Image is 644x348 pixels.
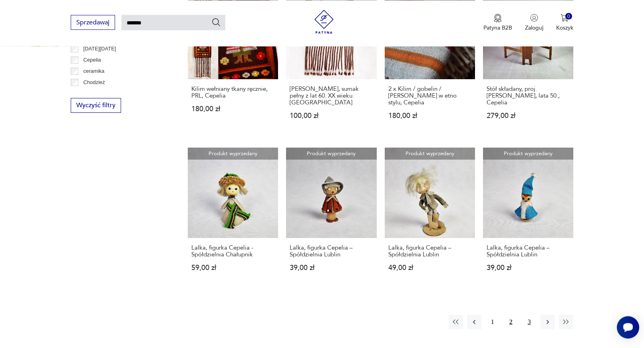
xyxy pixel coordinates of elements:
img: Patyna - sklep z meblami i dekoracjami vintage [312,10,336,34]
p: Ćmielów [83,89,103,98]
img: Ikonka użytkownika [530,14,538,22]
img: Ikona koszyka [561,14,568,22]
h3: Lalka, figurka Cepelia – Spółdzielnia Lublin [388,244,471,258]
a: Produkt wyprzedanyLalka, figurka Cepelia - Spółdzielnia ChałupnikLalka, figurka Cepelia - Spółdzi... [188,148,278,287]
h3: Lalka, figurka Cepelia – Spółdzielnia Lublin [290,244,373,258]
p: Koszyk [556,24,573,31]
p: 59,00 zł [191,264,274,271]
h3: Kilim wełniany tkany ręcznie, PRL, Cepelia [191,86,274,99]
iframe: Smartsupp widget button [617,316,639,338]
button: Szukaj [211,17,221,27]
button: 1 [485,315,500,329]
h3: Stół składany, proj. [PERSON_NAME], lata 50., Cepelia [487,86,570,106]
button: Patyna B2B [483,14,512,31]
img: Ikona medalu [494,14,502,22]
h3: Lalka, figurka Cepelia - Spółdzielnia Chałupnik [191,244,274,258]
p: Zaloguj [525,24,543,31]
p: 180,00 zł [191,106,274,112]
button: 0Koszyk [556,14,573,31]
p: [DATE][DATE] [83,44,116,53]
button: Wyczyść filtry [71,98,121,113]
p: 49,00 zł [388,264,471,271]
p: ceramika [83,67,105,76]
p: 279,00 zł [487,112,570,119]
button: Zaloguj [525,14,543,31]
a: Ikona medaluPatyna B2B [483,14,512,31]
p: 39,00 zł [487,264,570,271]
a: Sprzedawaj [71,20,115,26]
p: 39,00 zł [290,264,373,271]
p: Patyna B2B [483,24,512,31]
button: 3 [522,315,537,329]
button: 2 [504,315,518,329]
p: Cepelia [83,56,101,64]
div: 0 [565,13,572,20]
a: Produkt wyprzedanyLalka, figurka Cepelia – Spółdzielnia LublinLalka, figurka Cepelia – Spółdzieln... [483,148,573,287]
h3: Lalka, figurka Cepelia – Spółdzielnia Lublin [487,244,570,258]
p: 180,00 zł [388,112,471,119]
p: Chodzież [83,78,105,87]
h3: [PERSON_NAME], sumak pełny z lat 60. XX wieku. [GEOGRAPHIC_DATA] [290,86,373,106]
a: Produkt wyprzedanyLalka, figurka Cepelia – Spółdzielnia LublinLalka, figurka Cepelia – Spółdzieln... [385,148,475,287]
p: 100,00 zł [290,112,373,119]
a: Produkt wyprzedanyLalka, figurka Cepelia – Spółdzielnia LublinLalka, figurka Cepelia – Spółdzieln... [286,148,376,287]
button: Sprzedawaj [71,15,115,30]
h3: 2 x Kilim / gobelin / [PERSON_NAME] w etno stylu, Cepelia [388,86,471,106]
